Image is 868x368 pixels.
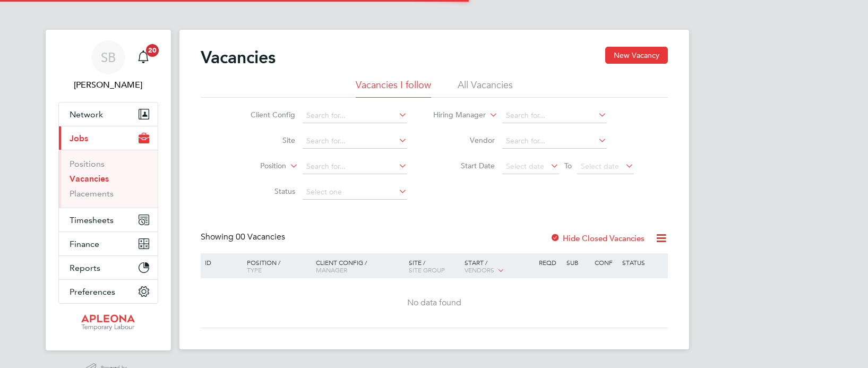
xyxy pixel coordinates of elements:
label: Hide Closed Vacancies [550,233,644,243]
input: Search for... [303,108,407,123]
h2: Vacancies [201,47,276,68]
div: Start / [462,253,536,280]
span: Site Group [409,266,445,274]
input: Search for... [502,134,607,149]
a: Positions [70,159,105,169]
span: Reports [70,263,100,273]
span: Suzanne Bell [58,79,158,91]
button: Network [59,102,158,126]
img: apleona-logo-retina.png [81,314,135,331]
span: SB [101,50,116,64]
span: Timesheets [70,215,114,225]
input: Select one [303,185,407,200]
nav: Main navigation [46,30,171,350]
li: Vacancies I follow [356,79,431,98]
button: Jobs [59,126,158,150]
span: Manager [316,266,347,274]
label: Position [225,161,286,172]
span: Type [247,266,262,274]
span: 00 Vacancies [236,232,285,242]
span: Network [70,109,103,119]
span: Preferences [70,287,115,297]
div: Reqd [536,253,564,271]
span: 20 [146,44,159,57]
div: Status [620,253,666,271]
li: All Vacancies [458,79,513,98]
span: Jobs [70,133,88,143]
div: Client Config / [313,253,406,279]
label: Vendor [434,135,495,145]
label: Site [234,135,295,145]
button: Timesheets [59,208,158,232]
button: Finance [59,232,158,255]
span: Vendors [465,266,494,274]
label: Client Config [234,110,295,119]
div: Conf [592,253,620,271]
label: Hiring Manager [425,110,486,121]
a: Placements [70,189,114,199]
label: Start Date [434,161,495,170]
a: 20 [133,40,154,74]
button: Preferences [59,280,158,303]
span: Finance [70,239,99,249]
div: Site / [406,253,462,279]
a: Vacancies [70,174,109,184]
a: Go to home page [58,314,158,331]
button: Reports [59,256,158,279]
input: Search for... [303,159,407,174]
input: Search for... [502,108,607,123]
div: Showing [201,232,287,243]
button: New Vacancy [605,47,668,64]
div: ID [202,253,239,271]
a: SB[PERSON_NAME] [58,40,158,91]
span: Select date [506,161,544,171]
div: Jobs [59,150,158,208]
span: Select date [581,161,619,171]
div: Sub [564,253,591,271]
div: Position / [239,253,313,279]
span: To [561,159,575,173]
label: Status [234,186,295,196]
div: No data found [202,297,666,309]
input: Search for... [303,134,407,149]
